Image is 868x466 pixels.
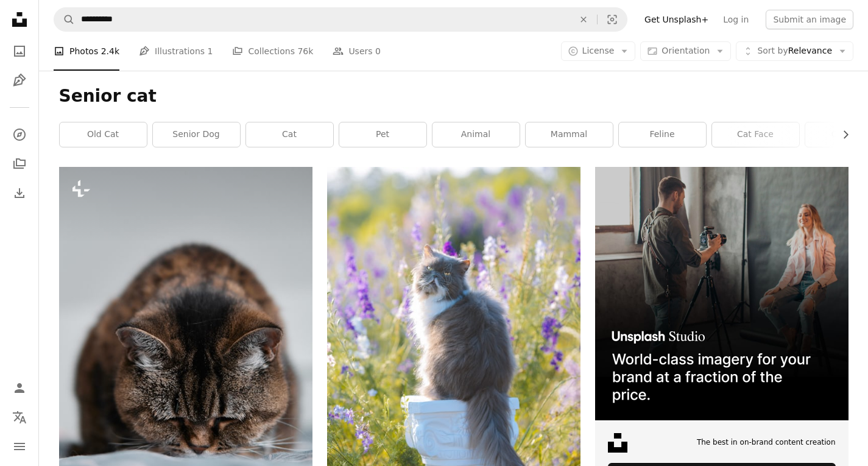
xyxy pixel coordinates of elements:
span: Relevance [757,45,832,57]
img: file-1715651741414-859baba4300dimage [595,167,849,420]
a: animal [432,122,520,147]
a: Photos [7,39,32,63]
button: Orientation [640,41,731,61]
span: 76k [297,44,313,58]
a: Explore [7,122,32,147]
span: Orientation [662,46,710,55]
button: Search Unsplash [54,8,75,31]
a: feline [619,122,706,147]
span: Sort by [757,46,788,55]
a: Illustrations [7,68,32,93]
button: Visual search [598,8,627,31]
span: License [582,46,615,55]
a: Get Unsplash+ [637,10,716,29]
span: The best in on-brand content creation [697,437,836,448]
form: Find visuals sitewide [54,7,627,32]
a: cat face [712,122,799,147]
a: Collections 76k [232,32,313,71]
a: mammal [526,122,613,147]
h1: Senior cat [59,85,849,107]
button: Menu [7,434,32,459]
a: pet [339,122,426,147]
button: Sort byRelevance [736,41,853,61]
a: Download History [7,181,32,205]
a: a close up of a cat laying on a bed [59,351,312,362]
button: License [561,41,636,61]
span: 0 [375,44,381,58]
button: Clear [570,8,597,31]
button: Language [7,405,32,429]
button: scroll list to the right [834,122,849,147]
a: Log in / Sign up [7,376,32,400]
a: Collections [7,152,32,176]
button: Submit an image [766,10,853,29]
a: cat [246,122,333,147]
a: a cat sitting on top of a white pillar in a field of flowers [327,351,580,362]
a: Illustrations 1 [139,32,213,71]
span: 1 [208,44,213,58]
a: senior dog [153,122,240,147]
a: Users 0 [333,32,381,71]
img: file-1631678316303-ed18b8b5cb9cimage [608,433,627,453]
a: Log in [716,10,756,29]
a: old cat [60,122,147,147]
